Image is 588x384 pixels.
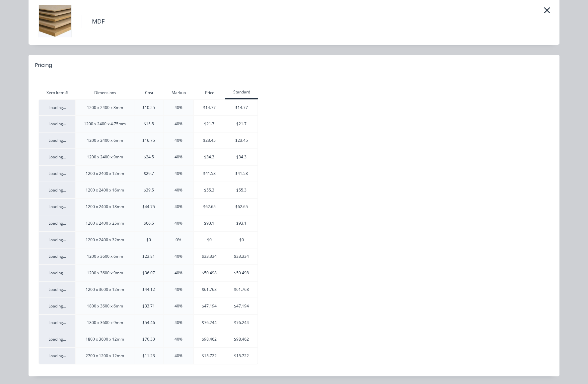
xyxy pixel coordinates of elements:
[48,154,66,160] span: Loading...
[48,253,66,259] span: Loading...
[194,303,225,309] div: $47.194
[225,253,257,259] div: $33.334
[194,90,225,96] div: Price
[134,237,163,243] div: $0
[164,187,193,193] div: 40%
[194,336,225,342] div: $98.462
[134,171,163,177] div: $29.7
[76,121,134,127] div: 1200 x 2400 x 4.75mm
[225,320,257,326] div: $76.244
[76,237,134,243] div: 1200 x 2400 x 32mm
[164,303,193,309] div: 40%
[194,220,225,226] div: $93.1
[48,287,66,292] span: Loading...
[164,105,193,111] div: 40%
[48,171,66,176] span: Loading...
[164,270,193,276] div: 40%
[76,303,134,309] div: 1800 x 3600 x 6mm
[134,105,163,111] div: $10.55
[225,220,257,226] div: $93.1
[225,237,257,243] div: $0
[225,353,257,359] div: $15.722
[76,320,134,326] div: 1800 x 3600 x 9mm
[134,353,163,359] div: $11.23
[76,270,134,276] div: 1200 x 3600 x 9mm
[134,121,163,127] div: $15.5
[194,237,225,243] div: $0
[164,237,193,243] div: 0%
[194,353,225,359] div: $15.722
[134,270,163,276] div: $36.07
[225,287,257,293] div: $61.768
[134,187,163,193] div: $39.5
[225,171,257,177] div: $41.58
[194,137,225,143] div: $23.45
[225,336,257,342] div: $98.462
[225,89,258,95] div: Standard
[82,15,105,28] h4: MDF
[194,204,225,210] div: $62.65
[164,336,193,342] div: 40%
[134,220,163,226] div: $66.5
[48,270,66,276] span: Loading...
[194,154,225,160] div: $34.3
[134,204,163,210] div: $44.75
[164,154,193,160] div: 40%
[194,171,225,177] div: $41.58
[164,90,194,96] div: Markup
[134,90,164,96] div: Cost
[76,220,134,226] div: 1200 x 2400 x 25mm
[48,121,66,127] span: Loading...
[48,137,66,143] span: Loading...
[225,187,257,193] div: $55.3
[134,303,163,309] div: $33.71
[76,137,134,143] div: 1200 x 2400 x 6mm
[134,287,163,293] div: $44.12
[76,105,134,111] div: 1200 x 2400 x 3mm
[48,320,66,325] span: Loading...
[134,253,163,259] div: $23.81
[225,105,257,111] div: $14.77
[76,336,134,342] div: 1800 x 3600 x 12mm
[225,270,257,276] div: $50.498
[225,303,257,309] div: $47.194
[48,237,66,243] span: Loading...
[76,353,134,359] div: 2700 x 1200 x 12mm
[76,154,134,160] div: 1200 x 2400 x 9mm
[76,253,134,259] div: 1200 x 3600 x 6mm
[134,137,163,143] div: $16.75
[164,320,193,326] div: 40%
[225,204,257,210] div: $62.65
[76,90,134,96] div: Dimensions
[194,121,225,127] div: $21.7
[76,171,134,177] div: 1200 x 2400 x 12mm
[164,137,193,143] div: 40%
[194,320,225,326] div: $76.244
[194,253,225,259] div: $33.334
[76,187,134,193] div: 1200 x 2400 x 16mm
[164,204,193,210] div: 40%
[194,287,225,293] div: $61.768
[48,187,66,193] span: Loading...
[76,287,134,293] div: 1200 x 3600 x 12mm
[225,154,257,160] div: $34.3
[134,320,163,326] div: $54.46
[164,287,193,293] div: 40%
[194,270,225,276] div: $50.498
[35,61,52,69] div: Pricing
[48,353,66,358] span: Loading...
[134,336,163,342] div: $70.33
[194,105,225,111] div: $14.77
[194,187,225,193] div: $55.3
[48,204,66,209] span: Loading...
[225,137,257,143] div: $23.45
[164,253,193,259] div: 40%
[48,336,66,342] span: Loading...
[38,5,72,38] img: MDF
[134,154,163,160] div: $24.5
[225,121,257,127] div: $21.7
[38,90,76,96] div: Xero Item #
[48,220,66,226] span: Loading...
[48,303,66,309] span: Loading...
[164,220,193,226] div: 40%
